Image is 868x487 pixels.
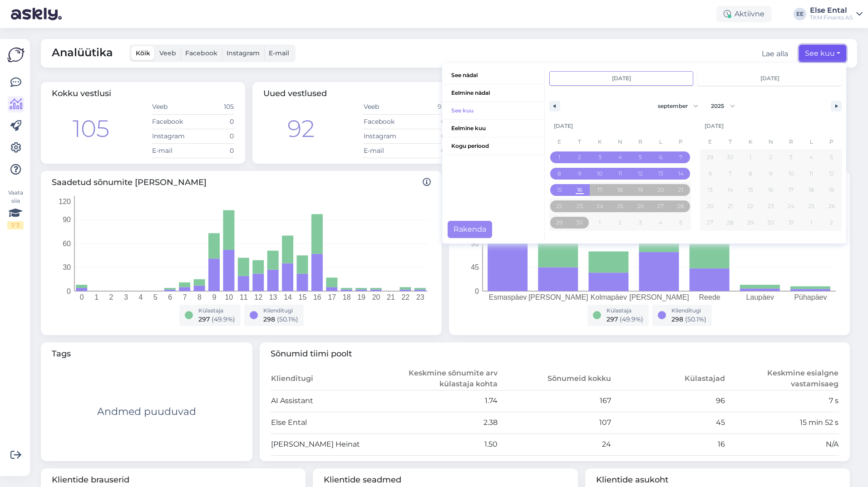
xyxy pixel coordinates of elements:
[52,348,242,360] span: Tags
[576,214,583,231] span: 30
[781,198,801,214] button: 24
[801,135,822,149] span: L
[269,49,289,57] span: E-mail
[720,166,741,182] button: 7
[152,143,193,158] td: E-mail
[808,198,814,214] span: 25
[549,117,691,135] div: [DATE]
[384,433,498,455] td: 1.50
[138,293,143,301] tspan: 4
[7,46,25,63] img: Askly Logo
[761,214,781,231] button: 30
[590,166,610,182] button: 10
[788,198,794,214] span: 24
[610,182,631,198] button: 18
[577,198,583,214] span: 23
[159,49,176,57] span: Veeb
[729,166,732,182] span: 7
[313,293,321,301] tspan: 16
[271,412,385,433] td: Else Ental
[761,166,781,182] button: 9
[284,293,292,301] tspan: 14
[197,293,202,301] tspan: 8
[570,166,590,182] button: 9
[271,348,839,360] span: Sõnumid tiimi poolt
[781,135,801,149] span: R
[227,49,260,57] span: Instagram
[401,293,409,301] tspan: 22
[725,367,839,390] th: Keskmine esialgne vastamisaeg
[746,293,774,301] tspan: Laupäev
[801,166,822,182] button: 11
[577,182,582,198] span: 16
[152,114,193,129] td: Facebook
[198,307,235,315] div: Külastaja
[612,390,725,412] td: 96
[570,182,590,198] button: 16
[498,390,612,412] td: 167
[598,149,602,166] span: 3
[678,182,683,198] span: 21
[612,433,725,455] td: 16
[659,149,662,166] span: 6
[610,198,631,214] button: 25
[404,100,446,114] td: 92
[700,166,720,182] button: 6
[183,293,187,301] tspan: 7
[556,214,562,231] span: 29
[363,143,404,158] td: E-mail
[740,214,761,231] button: 29
[740,198,761,214] button: 22
[699,293,720,301] tspan: Reede
[810,7,853,14] div: Else Ental
[67,287,71,295] tspan: 0
[750,149,751,166] span: 1
[610,166,631,182] button: 11
[821,135,842,149] span: P
[728,198,733,214] span: 21
[607,315,618,323] span: 297
[404,129,446,143] td: 0
[299,293,307,301] tspan: 15
[629,293,689,302] tspan: [PERSON_NAME]
[590,149,610,166] button: 3
[789,182,794,198] span: 17
[198,315,210,323] span: 297
[781,166,801,182] button: 10
[193,114,234,129] td: 0
[725,433,839,455] td: N/A
[612,412,725,433] td: 45
[357,293,365,301] tspan: 19
[607,307,643,315] div: Külastaja
[769,166,772,182] span: 9
[748,182,753,198] span: 15
[799,45,846,62] button: See kuu
[212,315,235,323] span: ( 49.9 %)
[549,166,570,182] button: 8
[442,120,544,137] button: Eelmine kuu
[630,198,651,214] button: 26
[404,143,446,158] td: 0
[707,198,714,214] span: 20
[442,84,544,102] button: Eelmine nädal
[591,293,627,301] tspan: Kolmapäev
[442,137,544,155] span: Kogu periood
[809,182,814,198] span: 18
[363,100,404,114] td: Veeb
[442,102,544,119] span: See kuu
[761,182,781,198] button: 16
[7,189,24,229] div: Vaata siia
[720,182,741,198] button: 14
[471,239,479,247] tspan: 90
[558,149,560,166] span: 1
[263,88,327,98] span: Uued vestlused
[630,149,651,166] button: 5
[387,293,395,301] tspan: 21
[679,149,682,166] span: 7
[63,216,71,224] tspan: 90
[63,263,71,271] tspan: 30
[271,367,385,390] th: Klienditugi
[708,182,713,198] span: 13
[720,214,741,231] button: 28
[678,166,684,182] span: 14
